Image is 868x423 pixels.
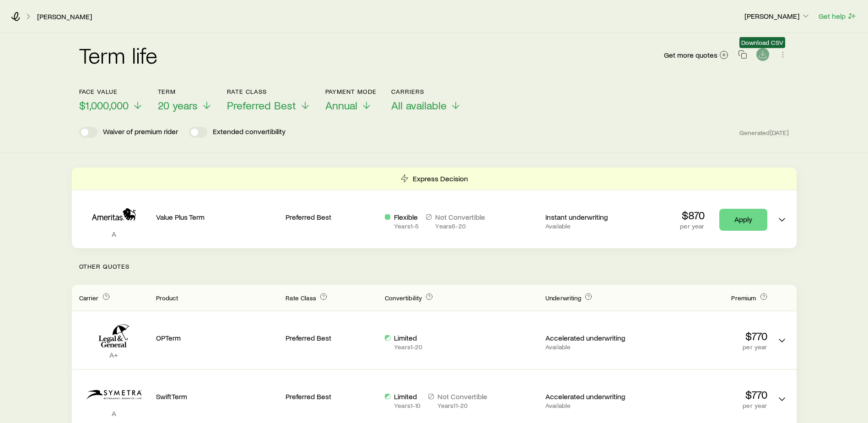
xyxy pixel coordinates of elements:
p: $870 [680,209,704,222]
button: Get help [818,11,857,22]
span: Convertibility [385,294,422,302]
button: Payment ModeAnnual [325,88,377,112]
p: Flexible [394,212,419,222]
a: Get more quotes [663,50,729,60]
p: Years 1 - 20 [394,343,422,351]
p: SwiftTerm [156,392,279,401]
span: Generated [739,129,789,137]
p: Preferred Best [286,212,377,222]
p: Express Decision [413,174,468,183]
p: A [79,409,149,418]
p: A [79,229,149,239]
p: Years 1 - 5 [394,222,419,230]
p: Accelerated underwriting [545,392,637,401]
span: Annual [325,99,357,112]
p: per year [645,343,767,351]
p: Available [545,222,637,230]
p: Preferred Best [286,333,377,342]
span: All available [391,99,447,112]
p: Other Quotes [72,248,797,285]
p: Years 11 - 20 [437,402,487,409]
p: Accelerated underwriting [545,333,637,342]
p: [PERSON_NAME] [744,11,810,21]
p: Limited [394,333,422,342]
p: Extended convertibility [213,127,286,138]
p: Term [158,88,212,95]
span: Rate Class [286,294,316,302]
p: Years 6 - 20 [435,222,485,230]
p: A+ [79,350,149,359]
a: Apply [719,209,767,231]
span: 20 years [158,99,198,112]
p: Not Convertible [435,212,485,222]
p: Available [545,402,637,409]
p: $770 [645,388,767,401]
p: $770 [645,330,767,342]
p: Available [545,343,637,351]
span: Premium [731,294,756,302]
button: [PERSON_NAME] [744,11,811,22]
span: Preferred Best [227,99,296,112]
span: Carrier [79,294,99,302]
p: Preferred Best [286,392,377,401]
span: Get more quotes [664,51,717,59]
button: Rate ClassPreferred Best [227,88,311,112]
h2: Term life [79,44,158,66]
button: CarriersAll available [391,88,461,112]
p: Years 1 - 10 [394,402,421,409]
p: Instant underwriting [545,212,637,222]
a: [PERSON_NAME] [37,12,92,21]
p: per year [645,402,767,409]
p: Waiver of premium rider [103,127,178,138]
span: [DATE] [770,129,789,137]
button: Term20 years [158,88,212,112]
span: Download CSV [741,39,783,46]
span: Product [156,294,178,302]
span: $1,000,000 [79,99,129,112]
p: Carriers [391,88,461,95]
a: Download CSV [756,52,769,60]
p: Payment Mode [325,88,377,95]
p: per year [680,222,704,230]
p: OPTerm [156,333,279,342]
p: Rate Class [227,88,311,95]
p: Value Plus Term [156,212,279,222]
span: Underwriting [545,294,581,302]
p: Limited [394,392,421,401]
p: Face value [79,88,143,95]
p: Not Convertible [437,392,487,401]
div: Term quotes [72,168,797,248]
button: Face value$1,000,000 [79,88,143,112]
